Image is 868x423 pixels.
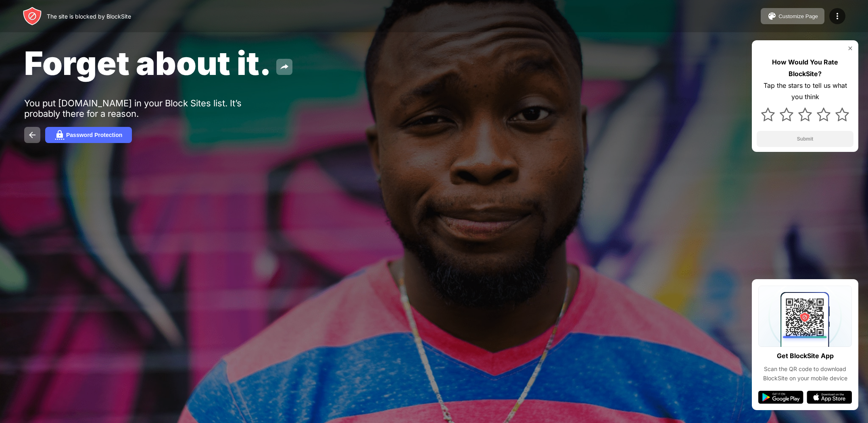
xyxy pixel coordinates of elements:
button: Customize Page [761,8,824,24]
div: The site is blocked by BlockSite [47,13,131,20]
img: qrcode.svg [758,286,852,347]
img: back.svg [27,130,37,140]
div: You put [DOMAIN_NAME] in your Block Sites list. It’s probably there for a reason. [24,98,273,119]
img: pallet.svg [767,11,777,21]
button: Submit [757,131,853,147]
div: Get BlockSite App [777,350,834,362]
img: menu-icon.svg [833,11,842,21]
img: star.svg [835,108,849,121]
div: Tap the stars to tell us what you think [757,80,853,103]
img: star.svg [817,108,830,121]
img: rate-us-close.svg [847,45,853,52]
div: Password Protection [66,132,122,138]
img: google-play.svg [758,391,803,404]
button: Password Protection [45,127,132,143]
img: password.svg [55,130,65,140]
img: app-store.svg [807,391,852,404]
div: How Would You Rate BlockSite? [757,56,853,80]
span: Forget about it. [24,44,271,83]
img: star.svg [798,108,812,121]
img: share.svg [280,62,289,72]
img: star.svg [780,108,793,121]
div: Customize Page [778,13,818,19]
img: header-logo.svg [23,6,42,26]
div: Scan the QR code to download BlockSite on your mobile device [758,365,852,383]
img: star.svg [761,108,775,121]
